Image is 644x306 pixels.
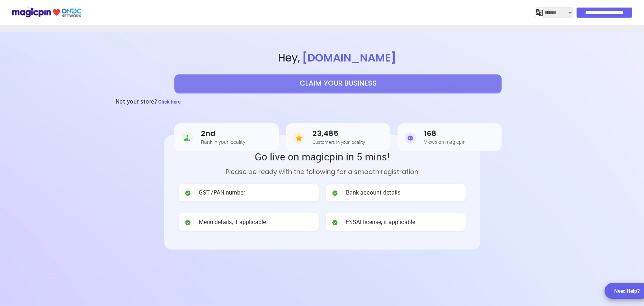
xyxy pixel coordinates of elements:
[158,98,180,105] span: Click here
[424,139,466,145] h5: Views on magicpin
[312,129,365,138] h3: 23,485
[11,6,81,19] img: ondc-logo-new-small.8a59708e.svg
[300,50,398,65] span: [DOMAIN_NAME]
[332,189,339,197] img: check
[346,218,415,226] span: FSSAI license, if applicable
[346,188,400,197] span: Bank account details
[179,167,466,177] p: Please be ready with the following for a smooth registration
[201,139,245,145] h5: Rank in your locality
[201,129,245,138] h3: 2nd
[182,131,193,145] img: Rank
[116,92,158,110] h3: Not your store?
[312,140,365,145] h5: Customers in your locality
[536,9,543,16] img: j2MGCQAAAABJRU5ErkJggg==
[199,218,266,226] span: Menu details, if applicable
[614,287,640,294] div: Need Help?
[184,219,192,226] img: check
[332,219,339,226] img: check
[199,188,245,197] span: GST /PAN number
[184,189,192,197] img: check
[32,50,644,66] span: Hey ,
[293,131,305,145] img: Customers
[179,150,466,163] h2: Go live on magicpin in 5 mins!
[424,129,466,138] h3: 168
[174,74,502,92] button: CLAIM YOUR BUSINESS
[405,131,416,145] img: Views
